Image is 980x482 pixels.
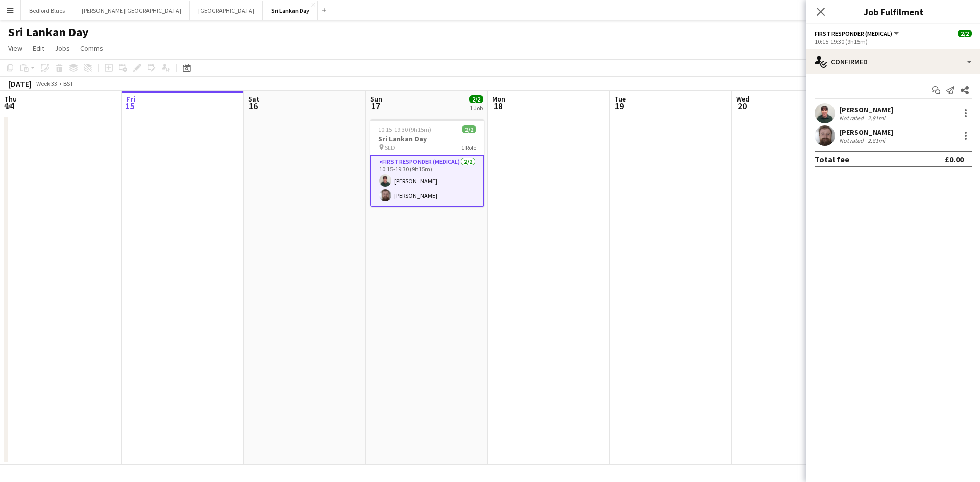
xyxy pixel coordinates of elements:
div: 1 Job [470,104,483,112]
a: Edit [29,42,48,55]
span: 16 [247,100,259,112]
button: Bedford Blues [21,1,73,20]
span: Mon [492,94,505,104]
app-card-role: First Responder (Medical)2/210:15-19:30 (9h15m)[PERSON_NAME][PERSON_NAME] [370,155,484,207]
span: 2/2 [469,95,483,103]
button: [PERSON_NAME][GEOGRAPHIC_DATA] [73,1,190,20]
span: 19 [612,100,626,112]
span: Wed [736,94,749,104]
span: Edit [33,44,44,53]
span: 20 [734,100,749,112]
div: 10:15-19:30 (9h15m) [815,38,972,45]
span: Fri [126,94,135,104]
span: 14 [3,100,17,112]
button: Sri Lankan Day [263,1,318,20]
h3: Sri Lankan Day [370,134,484,143]
div: Total fee [815,154,849,164]
span: First Responder (Medical) [815,30,892,37]
button: First Responder (Medical) [815,30,900,37]
div: 2.81mi [866,114,887,122]
a: Comms [76,42,107,55]
div: £0.00 [945,154,964,164]
a: View [4,42,27,55]
span: SLD [385,144,395,151]
div: Confirmed [806,49,980,74]
span: Tue [614,94,626,104]
span: 1 Role [461,144,476,151]
div: 2.81mi [866,137,887,144]
span: Thu [4,94,17,104]
app-job-card: 10:15-19:30 (9h15m)2/2Sri Lankan Day SLD1 RoleFirst Responder (Medical)2/210:15-19:30 (9h15m)[PER... [370,119,484,207]
span: 10:15-19:30 (9h15m) [378,125,431,133]
span: 2/2 [958,30,972,37]
span: 18 [491,100,505,112]
span: Comms [80,44,103,53]
h3: Job Fulfilment [806,5,980,18]
span: 17 [369,100,382,112]
span: Sat [248,94,259,104]
a: Jobs [51,42,74,55]
span: 15 [125,100,135,112]
button: [GEOGRAPHIC_DATA] [190,1,263,20]
span: View [8,44,22,53]
h1: Sri Lankan Day [8,24,89,40]
span: Jobs [55,44,70,53]
span: 2/2 [462,125,476,133]
span: Sun [370,94,382,104]
div: [PERSON_NAME] [839,105,893,114]
span: Week 33 [34,80,59,87]
div: Not rated [839,114,866,122]
div: Not rated [839,137,866,144]
div: [DATE] [8,79,32,89]
div: BST [63,80,73,87]
div: [PERSON_NAME] [839,128,893,137]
